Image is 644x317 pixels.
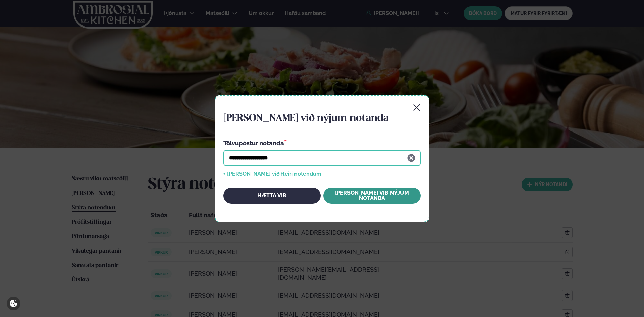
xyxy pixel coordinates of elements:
[223,188,321,204] button: Hætta við
[223,171,321,177] button: + [PERSON_NAME] við fleiri notendum
[223,112,421,125] h4: [PERSON_NAME] við nýjum notanda
[323,188,421,204] button: [PERSON_NAME] við nýjum notanda
[7,297,20,310] a: Cookie settings
[223,139,421,147] div: Tölvupóstur notanda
